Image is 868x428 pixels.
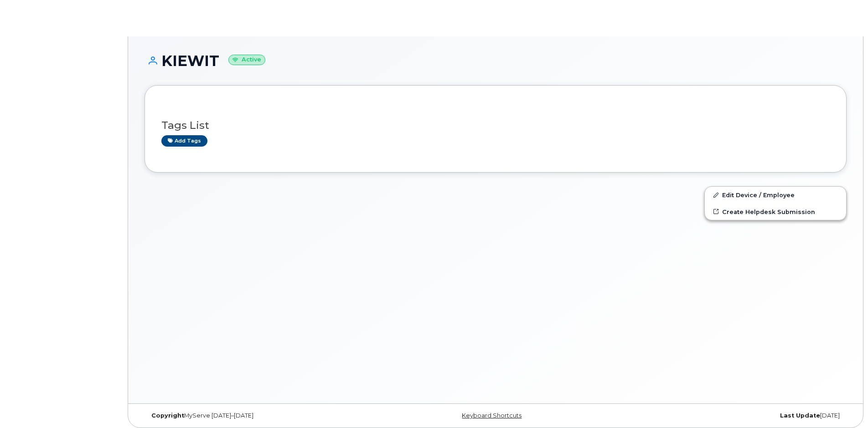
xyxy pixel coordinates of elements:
[705,204,846,220] a: Create Helpdesk Submission
[151,412,184,419] strong: Copyright
[161,120,830,131] h3: Tags List
[145,412,378,419] div: MyServe [DATE]–[DATE]
[145,53,847,69] h1: KIEWIT
[705,187,846,203] a: Edit Device / Employee
[780,412,820,419] strong: Last Update
[161,135,207,147] a: Add tags
[228,55,265,65] small: Active
[613,412,847,419] div: [DATE]
[462,412,522,419] a: Keyboard Shortcuts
